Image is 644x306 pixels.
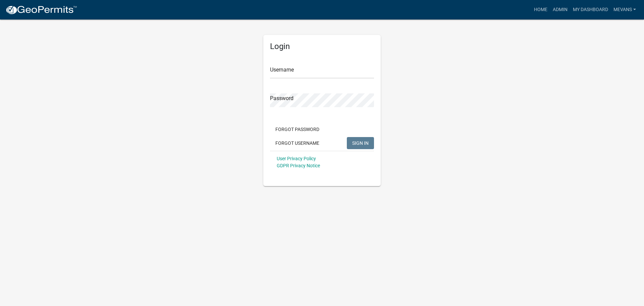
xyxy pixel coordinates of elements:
[277,163,320,168] a: GDPR Privacy Notice
[347,137,374,149] button: SIGN IN
[270,123,325,135] button: Forgot Password
[352,140,369,145] span: SIGN IN
[550,3,570,16] a: Admin
[277,156,316,161] a: User Privacy Policy
[531,3,550,16] a: Home
[570,3,611,16] a: My Dashboard
[611,3,639,16] a: Mevans
[270,42,374,51] h5: Login
[270,137,325,149] button: Forgot Username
